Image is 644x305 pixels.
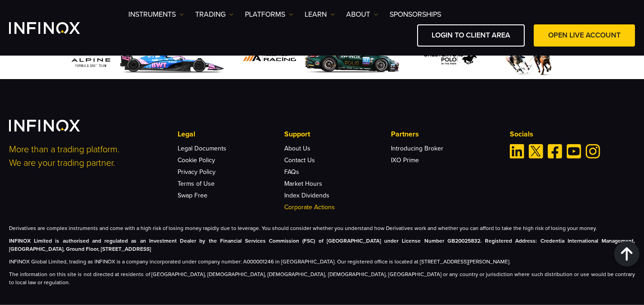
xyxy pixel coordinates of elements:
a: Facebook [548,144,562,159]
p: Partners [391,129,498,140]
p: The information on this site is not directed at residents of [GEOGRAPHIC_DATA], [DEMOGRAPHIC_DATA... [9,270,635,286]
a: PLATFORMS [245,9,293,20]
a: Privacy Policy [178,168,216,176]
p: INFINOX Global Limited, trading as INFINOX is a company incorporated under company number: A00000... [9,258,635,266]
p: Support [284,129,391,140]
a: FAQs [284,168,299,176]
strong: INFINOX Limited is authorised and regulated as an Investment Dealer by the Financial Services Com... [9,238,635,252]
a: Linkedin [510,144,524,159]
a: Introducing Broker [391,145,443,152]
a: Market Hours [284,180,322,188]
a: LOGIN TO CLIENT AREA [417,24,525,47]
a: Contact Us [284,156,315,164]
a: SPONSORSHIPS [390,9,441,20]
p: Derivatives are complex instruments and come with a high risk of losing money rapidly due to leve... [9,224,635,232]
a: Learn [305,9,335,20]
a: Terms of Use [178,180,215,188]
p: Legal [178,129,284,140]
a: Corporate Actions [284,203,335,211]
a: Cookie Policy [178,156,215,164]
a: Legal Documents [178,145,226,152]
a: Instagram [586,144,600,159]
a: Swap Free [178,192,207,199]
a: INFINOX Logo [9,22,101,34]
p: More than a trading platform. We are your trading partner. [9,143,165,170]
a: TRADING [195,9,234,20]
a: ABOUT [346,9,378,20]
a: About Us [284,145,310,152]
a: Index Dividends [284,192,329,199]
p: Socials [510,129,635,140]
a: OPEN LIVE ACCOUNT [534,24,635,47]
a: Youtube [567,144,581,159]
a: IXO Prime [391,156,419,164]
a: Instruments [128,9,184,20]
a: Twitter [529,144,543,159]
